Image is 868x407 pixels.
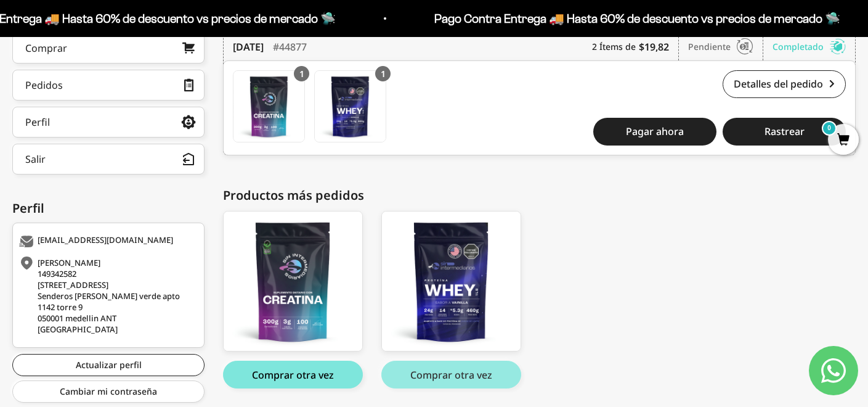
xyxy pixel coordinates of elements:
div: Perfil [25,117,50,127]
img: creatina_01_large.png [224,212,362,351]
mark: 0 [822,121,837,136]
div: Comprar [25,43,67,53]
span: Rastrear [765,126,805,136]
button: Comprar otra vez [381,361,521,388]
div: 1 [375,66,391,81]
a: Pedidos [12,70,205,101]
a: Comprar [12,33,205,64]
a: Cambiar mi contraseña [12,380,205,403]
div: [PERSON_NAME] 149342582 [STREET_ADDRESS] Senderos [PERSON_NAME] verde apto 1142 torre 9 050001 me... [19,257,195,335]
div: #44877 [273,33,307,60]
b: $19,82 [639,39,669,54]
p: Pago Contra Entrega 🚚 Hasta 60% de descuento vs precios de mercado 🛸 [433,9,839,28]
div: 2 Ítems de [592,33,679,60]
div: Productos más pedidos [223,186,856,205]
div: Pendiente [688,33,763,60]
img: whey-VAINILLA-1LB_6e33af1e-b374-41a1-94ba-5dec12e5ced6_large.png [382,212,521,351]
a: 0 [828,134,859,147]
a: Detalles del pedido [723,70,846,98]
div: Salir [25,154,46,164]
time: [DATE] [233,39,264,54]
a: Actualizar perfil [12,354,205,376]
a: Pagar ahora [593,118,716,146]
div: Perfil [12,199,205,218]
a: Proteína Whey - Vainilla - Vainilla / 1 libra (460g) [381,211,521,352]
img: Translation missing: es.Creatina Monohidrato [233,71,304,142]
a: Proteína Whey - Vainilla - Vainilla / 1 libra (460g) [314,70,386,142]
div: Pedidos [25,80,63,90]
button: Salir [12,144,205,175]
button: Rastrear [723,118,846,146]
img: Translation missing: es.Proteína Whey - Vainilla - Vainilla / 1 libra (460g) [315,71,386,142]
button: Comprar otra vez [223,361,363,388]
div: [EMAIL_ADDRESS][DOMAIN_NAME] [19,236,195,248]
a: Creatina Monohidrato [223,211,363,352]
a: Perfil [12,107,205,138]
a: Creatina Monohidrato [233,70,305,142]
div: 1 [294,66,309,81]
div: Completado [773,33,846,60]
